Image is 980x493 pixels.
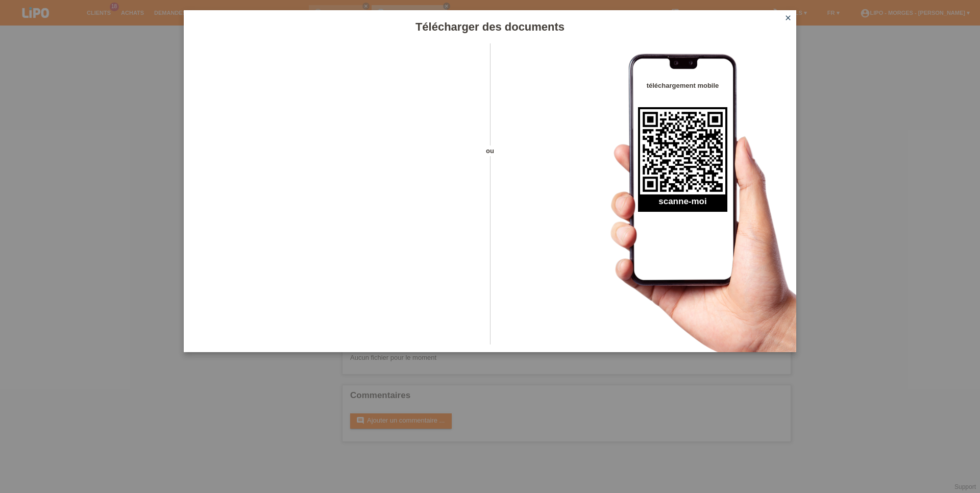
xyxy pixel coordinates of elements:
[199,69,472,324] iframe: Upload
[784,14,792,22] i: close
[184,20,796,33] h1: Télécharger des documents
[781,13,795,24] a: close
[638,196,727,212] h2: scanne-moi
[638,82,727,89] h4: téléchargement mobile
[472,145,508,156] span: ou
